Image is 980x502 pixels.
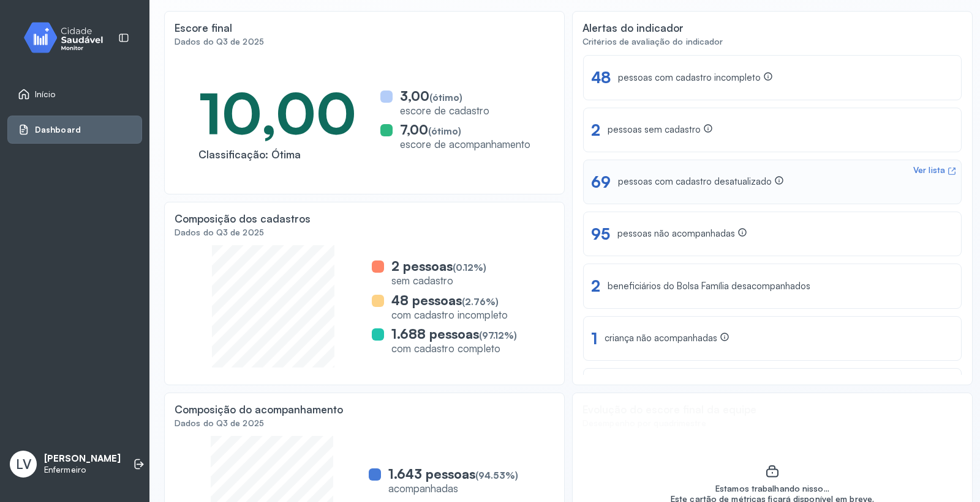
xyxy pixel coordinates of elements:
[18,88,132,100] a: Início
[35,89,56,100] span: Início
[175,403,343,416] div: Composição do acompanhamento
[175,21,232,34] div: Escore final
[671,484,874,494] div: Estamos trabalhando nisso...
[391,308,508,321] div: com cadastro incompleto
[591,224,610,243] div: 95
[18,124,132,136] a: Dashboard
[479,330,517,341] span: (97.12%)
[462,296,499,308] span: (2.76%)
[475,470,518,481] span: (94.53%)
[429,92,462,103] span: (ótimo)
[608,281,810,292] div: beneficiários do Bolsa Família desacompanhados
[591,276,600,295] div: 2
[400,122,530,138] div: 7,00
[913,165,945,175] div: Ver lista
[618,175,784,188] div: pessoas com cadastro desatualizado
[391,258,486,274] div: 2 pessoas
[400,88,489,104] div: 3,00
[175,212,311,225] div: Composição dos cadastros
[582,21,684,34] div: Alertas do indicador
[618,72,773,84] div: pessoas com cadastro incompleto
[591,329,597,348] div: 1
[453,262,486,273] span: (0.12%)
[44,465,121,475] p: Enfermeiro
[400,138,530,150] div: escore de acompanhamento
[428,125,461,137] span: (ótimo)
[391,274,486,287] div: sem cadastro
[175,418,554,429] div: Dados do Q3 de 2025
[198,148,356,161] div: Classificação: Ótima
[391,326,517,342] div: 1.688 pessoas
[608,124,713,136] div: pessoas sem cadastro
[44,453,121,465] p: [PERSON_NAME]
[605,332,729,345] div: criança não acompanhadas
[582,37,962,47] div: Critérios de avaliação do indicador
[175,227,554,238] div: Dados do Q3 de 2025
[198,78,356,148] div: 10,00
[391,292,508,308] div: 48 pessoas
[13,20,123,56] img: monitor.svg
[391,342,517,355] div: com cadastro completo
[175,37,554,47] div: Dados do Q3 de 2025
[16,456,31,472] span: LV
[388,466,518,482] div: 1.643 pessoas
[591,172,611,191] div: 69
[400,104,489,117] div: escore de cadastro
[35,125,81,135] span: Dashboard
[591,68,611,87] div: 48
[591,120,600,139] div: 2
[617,227,747,240] div: pessoas não acompanhadas
[388,482,518,495] div: acompanhadas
